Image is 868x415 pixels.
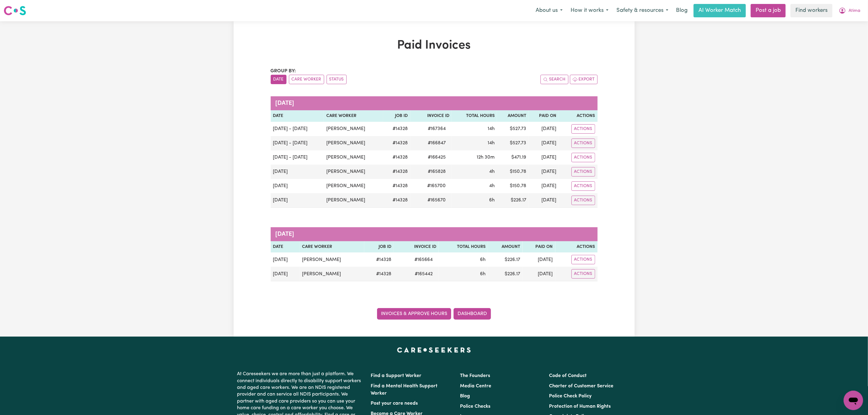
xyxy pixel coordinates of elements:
[523,267,555,281] td: [DATE]
[271,69,296,74] span: Group by:
[497,193,529,208] td: $ 226.17
[460,384,491,389] a: Media Centre
[497,150,529,165] td: $ 471.19
[4,5,26,16] img: Careseekers logo
[529,110,559,122] th: Paid On
[371,384,438,396] a: Find a Mental Health Support Worker
[488,252,523,267] td: $ 226.17
[523,252,555,267] td: [DATE]
[364,252,394,267] td: # 14328
[271,241,300,253] th: Date
[549,404,611,409] a: Protection of Human Rights
[364,267,394,281] td: # 14328
[397,348,471,352] a: Careseekers home page
[383,165,410,179] td: # 14328
[559,110,597,122] th: Actions
[571,124,595,134] button: Actions
[410,110,452,122] th: Invoice ID
[672,4,691,17] a: Blog
[497,165,529,179] td: $ 150.78
[454,308,491,320] a: Dashboard
[324,136,383,150] td: [PERSON_NAME]
[271,252,300,267] td: [DATE]
[488,267,523,281] td: $ 226.17
[271,96,598,110] caption: [DATE]
[377,308,451,320] a: Invoices & Approve Hours
[383,110,410,122] th: Job ID
[324,122,383,136] td: [PERSON_NAME]
[540,75,568,84] button: Search
[488,241,523,253] th: Amount
[571,255,595,264] button: Actions
[489,198,495,203] span: 6 hours
[383,179,410,193] td: # 14328
[497,110,529,122] th: Amount
[300,241,364,253] th: Care Worker
[549,384,613,389] a: Charter of Customer Service
[439,241,488,253] th: Total Hours
[327,75,347,84] button: sort invoices by paid status
[844,391,863,410] iframe: Button to launch messaging window, conversation in progress
[791,4,832,17] a: Find workers
[489,183,495,188] span: 4 hours
[477,155,495,160] span: 12 hours 30 minutes
[694,4,746,17] a: AI Worker Match
[300,252,364,267] td: [PERSON_NAME]
[424,154,449,161] span: # 166425
[371,373,422,378] a: Find a Support Worker
[424,182,449,190] span: # 165700
[529,136,559,150] td: [DATE]
[383,150,410,165] td: # 14328
[364,241,394,253] th: Job ID
[411,256,436,263] span: # 165664
[271,227,598,241] caption: [DATE]
[480,257,485,262] span: 6 hours
[529,179,559,193] td: [DATE]
[497,179,529,193] td: $ 150.78
[324,165,383,179] td: [PERSON_NAME]
[271,75,286,84] button: sort invoices by date
[571,269,595,279] button: Actions
[324,193,383,208] td: [PERSON_NAME]
[460,394,470,399] a: Blog
[324,110,383,122] th: Care Worker
[271,267,300,281] td: [DATE]
[529,165,559,179] td: [DATE]
[571,153,595,162] button: Actions
[523,241,555,253] th: Paid On
[424,125,449,132] span: # 167364
[271,150,324,165] td: [DATE] - [DATE]
[489,169,495,174] span: 4 hours
[424,197,449,204] span: # 165670
[529,150,559,165] td: [DATE]
[271,136,324,150] td: [DATE] - [DATE]
[271,122,324,136] td: [DATE] - [DATE]
[751,4,786,17] a: Post a job
[271,38,598,53] h1: Paid Invoices
[480,272,485,276] span: 6 hours
[849,8,860,14] span: Atima
[497,136,529,150] td: $ 527.73
[529,122,559,136] td: [DATE]
[271,110,324,122] th: Date
[571,196,595,205] button: Actions
[394,241,439,253] th: Invoice ID
[424,168,449,175] span: # 165828
[549,373,587,378] a: Code of Conduct
[488,141,495,146] span: 14 hours
[612,4,672,17] button: Safety & resources
[571,139,595,148] button: Actions
[271,179,324,193] td: [DATE]
[571,181,595,191] button: Actions
[529,193,559,208] td: [DATE]
[555,241,598,253] th: Actions
[289,75,324,84] button: sort invoices by care worker
[460,373,490,378] a: The Founders
[571,167,595,177] button: Actions
[324,150,383,165] td: [PERSON_NAME]
[383,122,410,136] td: # 14328
[383,193,410,208] td: # 14328
[4,4,26,18] a: Careseekers logo
[271,193,324,208] td: [DATE]
[497,122,529,136] td: $ 527.73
